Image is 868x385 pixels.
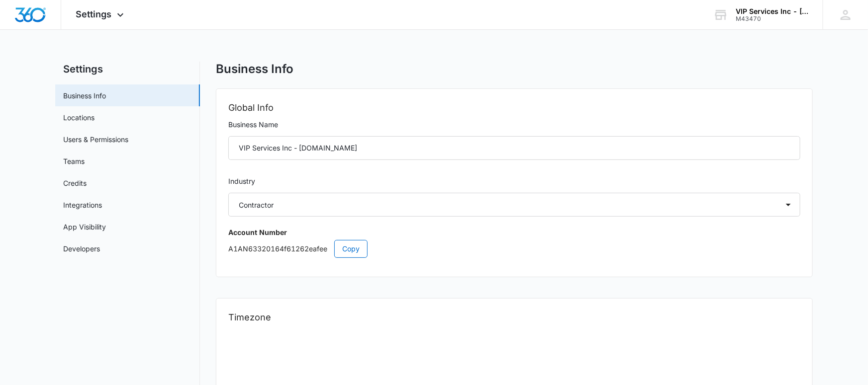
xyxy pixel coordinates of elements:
a: Developers [63,243,100,254]
a: Teams [63,156,85,166]
button: Copy [334,240,368,258]
label: Business Name [228,119,800,130]
a: App Visibility [63,222,106,232]
strong: Account Number [228,228,287,236]
a: Business Info [63,90,106,101]
div: account name [736,7,808,15]
a: Users & Permissions [63,134,128,145]
div: account id [736,15,808,22]
span: Copy [342,243,360,254]
h1: Business Info [216,62,293,77]
h2: Settings [55,62,200,77]
a: Integrations [63,200,102,210]
label: Industry [228,176,800,187]
span: Settings [76,9,112,19]
a: Credits [63,178,87,188]
a: Locations [63,112,95,123]
h2: Timezone [228,310,800,324]
p: A1AN63320164f61262eafee [228,240,800,258]
h2: Global Info [228,101,800,115]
